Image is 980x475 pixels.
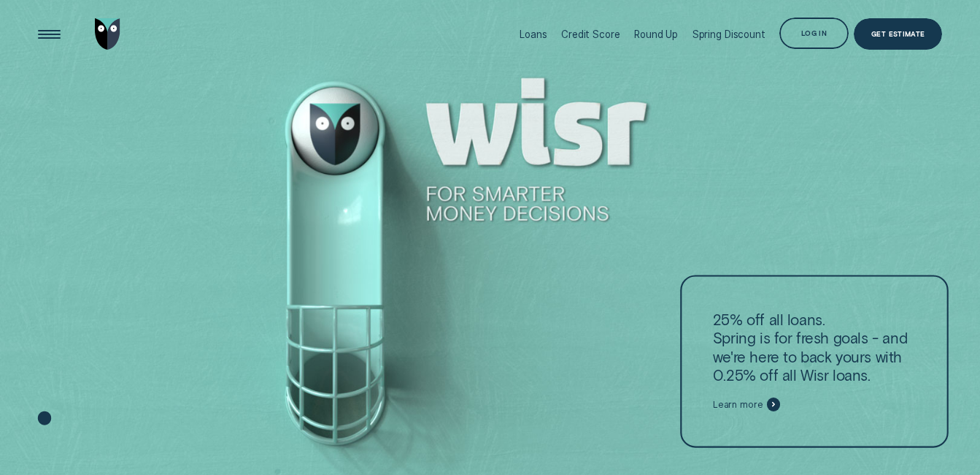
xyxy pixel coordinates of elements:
div: Loans [520,28,547,40]
div: Credit Score [561,28,620,40]
img: Wisr [95,18,120,49]
div: Spring Discount [692,28,765,40]
p: 25% off all loans. Spring is for fresh goals - and we're here to back yours with 0.25% off all Wi... [713,311,917,385]
a: Get Estimate [854,18,942,49]
button: Open Menu [34,18,64,49]
a: 25% off all loans.Spring is for fresh goals - and we're here to back yours with 0.25% off all Wis... [687,279,942,444]
div: Round Up [634,28,678,40]
button: Log in [779,18,848,48]
span: Learn more [713,399,763,411]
